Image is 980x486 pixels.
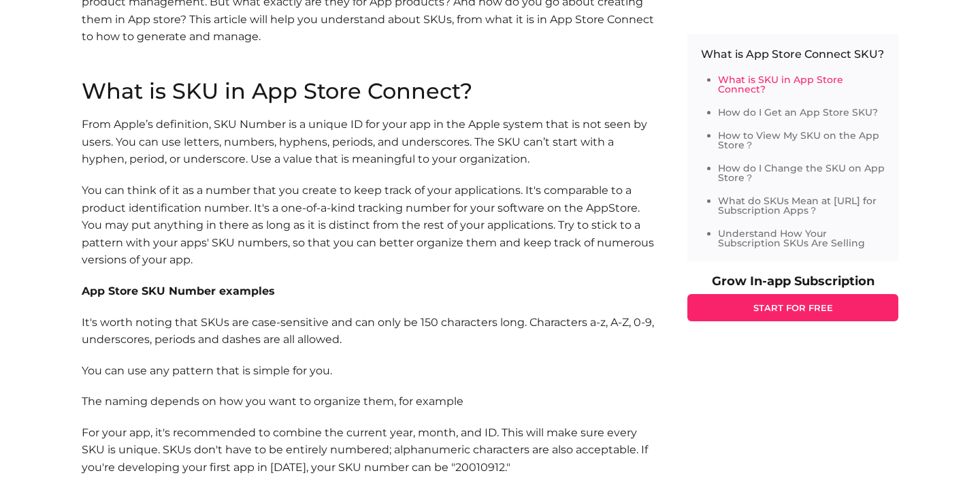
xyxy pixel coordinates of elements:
p: What is App Store Connect SKU? [701,48,885,61]
a: Understand How Your Subscription SKUs Are Selling [718,227,865,249]
a: How do I Change the SKU on App Store？ [718,162,885,184]
p: You can use any pattern that is simple for you. [82,362,660,380]
p: Grow In-app Subscription [687,275,898,287]
h2: What is SKU in App Store Connect? [82,80,660,102]
b: App Store SKU Number examples [82,285,275,297]
p: From Apple’s definition, SKU Number is a unique ID for your app in the Apple system that is not s... [82,116,660,168]
p: It's worth noting that SKUs are case-sensitive and can only be 150 characters long. Characters a-... [82,314,660,349]
a: START FOR FREE [687,294,898,321]
a: What do SKUs Mean at [URL] for Subscription Apps？ [718,195,877,216]
a: How do I Get an App Store SKU? [718,106,878,118]
a: How to View My SKU on the App Store？ [718,129,879,151]
p: You can think of it as a number that you create to keep track of your applications. It's comparab... [82,182,660,269]
a: What is SKU in App Store Connect? [718,74,843,95]
p: The naming depends on how you want to organize them, for example [82,393,660,410]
